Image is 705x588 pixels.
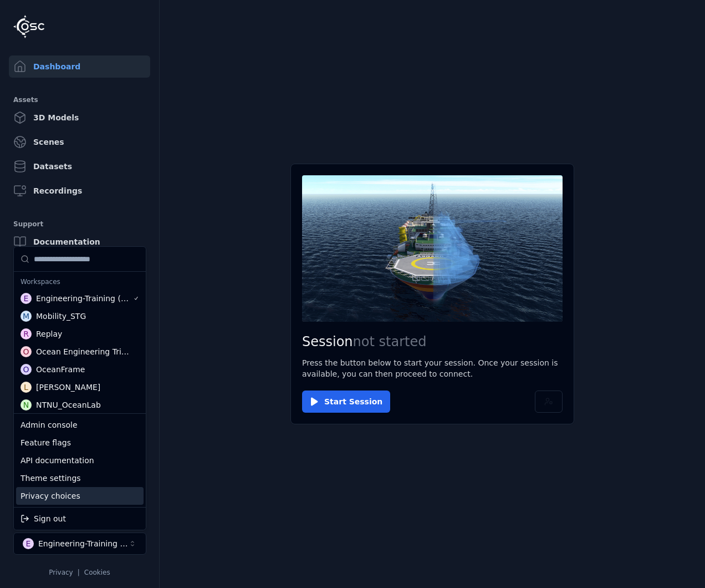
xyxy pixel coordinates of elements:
[21,364,32,375] div: O
[36,346,130,357] div: Ocean Engineering Trials
[16,416,144,434] div: Admin console
[14,414,146,507] div: Suggestions
[36,382,100,393] div: [PERSON_NAME]
[21,346,32,357] div: O
[16,469,144,487] div: Theme settings
[16,510,144,528] div: Sign out
[16,274,144,290] div: Workspaces
[21,293,32,304] div: E
[21,382,32,393] div: L
[16,452,144,469] div: API documentation
[14,508,146,530] div: Suggestions
[21,328,32,339] div: R
[36,364,85,375] div: OceanFrame
[36,399,101,410] div: NTNU_OceanLab
[36,311,86,322] div: Mobility_STG
[36,293,133,304] div: Engineering-Training (SSO Staging)
[14,247,146,413] div: Suggestions
[36,328,62,339] div: Replay
[16,434,144,452] div: Feature flags
[21,399,32,410] div: N
[21,311,32,322] div: M
[16,487,144,505] div: Privacy choices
